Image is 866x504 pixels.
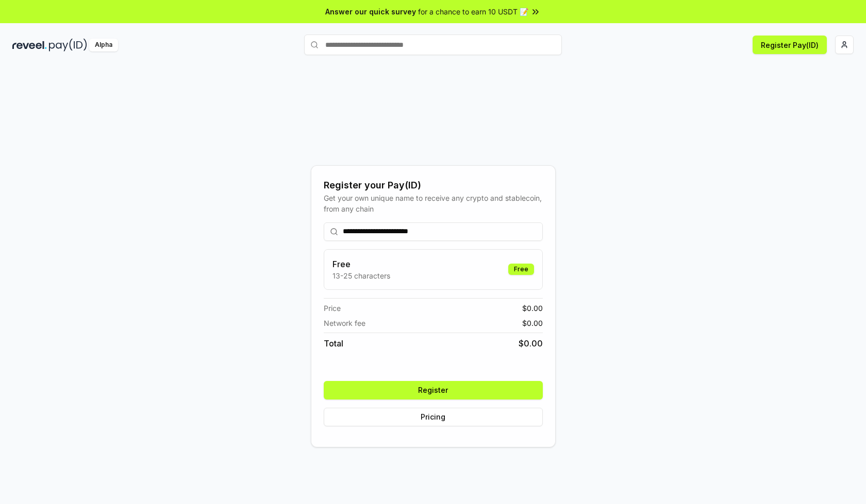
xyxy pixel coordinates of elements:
button: Register Pay(ID) [753,36,827,54]
div: Free [508,264,534,275]
div: Alpha [89,39,118,51]
span: $ 0.00 [522,303,543,314]
span: Network fee [324,318,365,328]
h3: Free [332,258,390,270]
span: $ 0.00 [519,337,543,350]
span: Total [324,337,343,350]
img: pay_id [49,39,87,51]
span: Answer our quick survey [325,6,416,17]
button: Pricing [324,408,543,426]
div: Register your Pay(ID) [324,178,543,193]
span: $ 0.00 [522,318,543,328]
button: Register [324,381,543,399]
div: Get your own unique name to receive any crypto and stablecoin, from any chain [324,193,543,214]
span: for a chance to earn 10 USDT 📝 [418,6,528,17]
span: Price [324,303,341,314]
p: 13-25 characters [332,270,390,281]
img: reveel_dark [12,39,47,51]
